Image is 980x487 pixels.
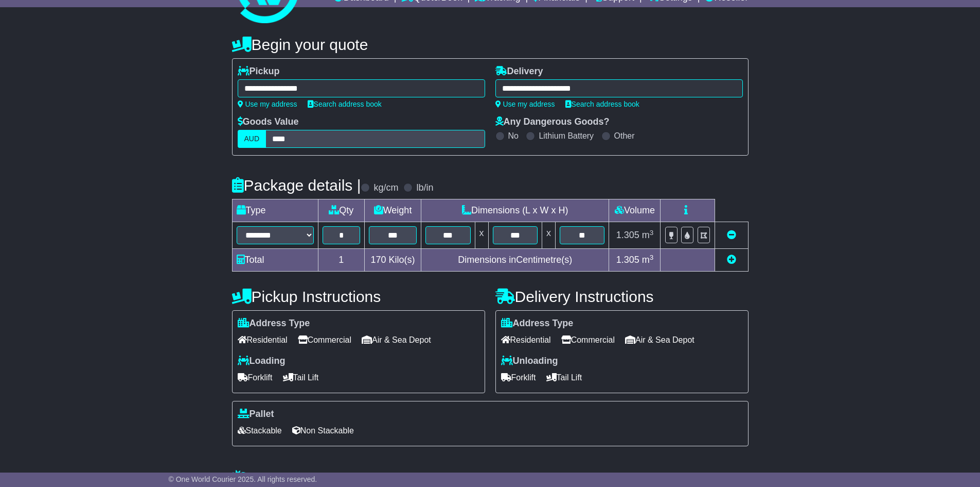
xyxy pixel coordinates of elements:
[475,222,488,249] td: x
[362,332,431,348] span: Air & Sea Depot
[318,249,365,272] td: 1
[365,199,421,222] td: Weight
[238,370,273,385] span: Forklift
[727,255,736,265] a: Add new item
[365,249,421,272] td: Kilo(s)
[292,423,354,439] span: Non Stackable
[495,288,749,305] h4: Delivery Instructions
[501,318,574,329] label: Address Type
[232,36,749,53] h4: Begin your quote
[650,229,654,237] sup: 3
[238,100,297,108] a: Use my address
[283,370,319,385] span: Tail Lift
[546,370,582,385] span: Tail Lift
[642,230,654,240] span: m
[501,370,536,385] span: Forklift
[238,332,288,348] span: Residential
[501,356,558,367] label: Unloading
[373,182,398,194] label: kg/cm
[238,409,274,420] label: Pallet
[609,199,661,222] td: Volume
[508,131,519,141] label: No
[238,318,310,329] label: Address Type
[232,249,318,272] td: Total
[614,131,635,141] label: Other
[421,249,609,272] td: Dimensions in Centimetre(s)
[238,130,266,148] label: AUD
[495,116,610,128] label: Any Dangerous Goods?
[650,254,654,261] sup: 3
[561,332,615,348] span: Commercial
[232,288,485,305] h4: Pickup Instructions
[238,423,282,439] span: Stackable
[169,475,317,483] span: © One World Courier 2025. All rights reserved.
[616,255,639,265] span: 1.305
[371,255,386,265] span: 170
[542,222,555,249] td: x
[495,66,543,77] label: Delivery
[232,177,361,194] h4: Package details |
[232,469,749,486] h4: Warranty & Insurance
[308,100,382,108] a: Search address book
[238,116,299,128] label: Goods Value
[727,230,736,240] a: Remove this item
[318,199,365,222] td: Qty
[298,332,351,348] span: Commercial
[501,332,551,348] span: Residential
[238,356,286,367] label: Loading
[539,131,594,141] label: Lithium Battery
[416,182,433,194] label: lb/in
[625,332,694,348] span: Air & Sea Depot
[232,199,318,222] td: Type
[642,255,654,265] span: m
[495,100,555,108] a: Use my address
[616,230,639,240] span: 1.305
[421,199,609,222] td: Dimensions (L x W x H)
[565,100,639,108] a: Search address book
[238,66,280,77] label: Pickup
